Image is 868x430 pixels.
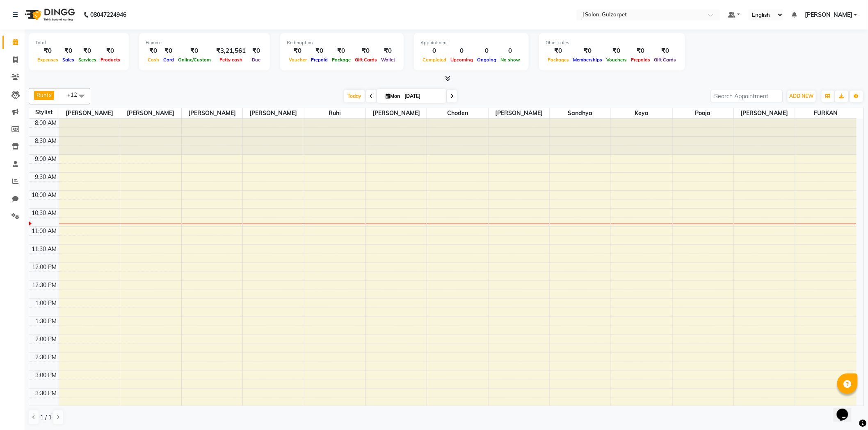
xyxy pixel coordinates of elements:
[805,11,852,19] span: [PERSON_NAME]
[30,245,59,253] div: 11:30 AM
[98,57,122,63] span: Products
[604,57,629,63] span: Vouchers
[60,46,76,56] div: ₹0
[379,57,397,63] span: Wallet
[176,57,213,63] span: Online/Custom
[34,353,59,362] div: 2:30 PM
[366,108,427,118] span: [PERSON_NAME]
[788,91,816,102] button: ADD NEW
[250,57,263,63] span: Due
[834,397,860,422] iframe: chat widget
[146,46,161,56] div: ₹0
[629,57,652,63] span: Prepaids
[287,46,309,56] div: ₹0
[98,46,122,56] div: ₹0
[384,93,402,99] span: Mon
[571,46,604,56] div: ₹0
[37,92,48,98] span: Ruhi
[427,108,488,118] span: Choden
[309,46,330,56] div: ₹0
[287,39,397,46] div: Redemption
[35,39,122,46] div: Total
[489,108,550,118] span: [PERSON_NAME]
[217,57,244,63] span: Petty cash
[34,137,59,145] div: 8:30 AM
[120,108,181,118] span: [PERSON_NAME]
[90,3,126,26] b: 08047224946
[176,46,213,56] div: ₹0
[161,57,176,63] span: Card
[76,57,98,63] span: Services
[40,413,52,422] span: 1 / 1
[48,92,52,98] a: x
[353,46,379,56] div: ₹0
[213,46,249,56] div: ₹3,21,561
[604,46,629,56] div: ₹0
[29,108,59,117] div: Stylist
[353,57,379,63] span: Gift Cards
[448,57,475,63] span: Upcoming
[498,46,522,56] div: 0
[420,46,448,56] div: 0
[30,227,59,235] div: 11:00 AM
[21,3,77,26] img: logo
[59,108,120,118] span: [PERSON_NAME]
[734,108,795,118] span: [PERSON_NAME]
[330,57,353,63] span: Package
[652,57,678,63] span: Gift Cards
[448,46,475,56] div: 0
[34,119,59,127] div: 8:00 AM
[30,209,59,217] div: 10:30 AM
[60,57,76,63] span: Sales
[344,90,365,102] span: Today
[34,335,59,344] div: 2:00 PM
[287,57,309,63] span: Voucher
[31,263,59,272] div: 12:00 PM
[795,108,857,118] span: FURKAN
[35,46,60,56] div: ₹0
[611,108,672,118] span: Keya
[475,46,498,56] div: 0
[243,108,304,118] span: [PERSON_NAME]
[546,39,678,46] div: Other sales
[182,108,243,118] span: [PERSON_NAME]
[34,299,59,308] div: 1:00 PM
[330,46,353,56] div: ₹0
[249,46,263,56] div: ₹0
[475,57,498,63] span: Ongoing
[790,93,814,99] span: ADD NEW
[146,39,263,46] div: Finance
[571,57,604,63] span: Memberships
[498,57,522,63] span: No show
[652,46,678,56] div: ₹0
[30,191,59,199] div: 10:00 AM
[31,281,59,290] div: 12:30 PM
[76,46,98,56] div: ₹0
[550,108,611,118] span: Sandhya
[546,57,571,63] span: Packages
[420,57,448,63] span: Completed
[34,317,59,326] div: 1:30 PM
[309,57,330,63] span: Prepaid
[546,46,571,56] div: ₹0
[629,46,652,56] div: ₹0
[402,90,443,102] input: 2025-09-01
[67,91,83,98] span: +12
[673,108,734,118] span: pooja
[34,155,59,163] div: 9:00 AM
[420,39,522,46] div: Appointment
[379,46,397,56] div: ₹0
[35,57,60,63] span: Expenses
[34,371,59,380] div: 3:00 PM
[146,57,161,63] span: Cash
[711,90,783,102] input: Search Appointment
[34,389,59,398] div: 3:30 PM
[304,108,365,118] span: Ruhi
[34,173,59,181] div: 9:30 AM
[161,46,176,56] div: ₹0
